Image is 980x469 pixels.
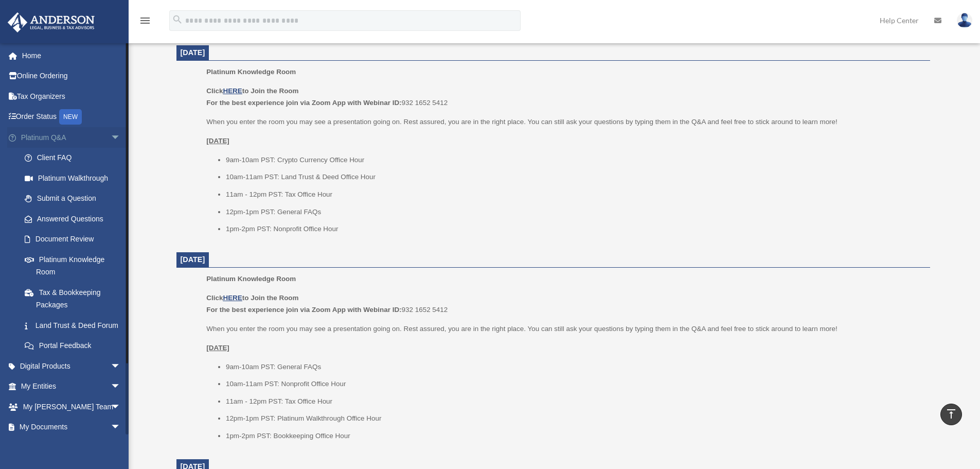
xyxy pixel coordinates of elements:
a: HERE [223,294,242,302]
a: Tax & Bookkeeping Packages [14,282,136,315]
span: arrow_drop_down [111,127,131,148]
li: 9am-10am PST: General FAQs [226,361,923,373]
img: Anderson Advisors Platinum Portal [5,12,98,32]
a: My Entitiesarrow_drop_down [7,376,136,397]
li: 12pm-1pm PST: General FAQs [226,206,923,218]
p: 932 1652 5412 [206,292,922,316]
u: [DATE] [206,344,229,352]
b: Click to Join the Room [206,87,298,95]
a: Platinum Q&Aarrow_drop_down [7,127,136,148]
li: 10am-11am PST: Nonprofit Office Hour [226,378,923,390]
a: Client FAQ [14,148,136,168]
a: HERE [223,87,242,95]
span: [DATE] [181,255,205,264]
a: Order StatusNEW [7,107,136,128]
li: 9am-10am PST: Crypto Currency Office Hour [226,154,923,166]
i: search [172,14,183,25]
a: Digital Productsarrow_drop_down [7,356,136,376]
a: My Documentsarrow_drop_down [7,417,136,438]
span: Platinum Knowledge Room [206,68,296,76]
span: arrow_drop_down [111,356,131,377]
a: Answered Questions [14,209,136,229]
span: Platinum Knowledge Room [206,275,296,283]
a: Document Review [14,229,136,250]
span: arrow_drop_down [111,417,131,438]
li: 1pm-2pm PST: Bookkeeping Office Hour [226,430,923,442]
b: For the best experience join via Zoom App with Webinar ID: [206,306,401,314]
a: Platinum Knowledge Room [14,249,131,282]
a: Platinum Walkthrough [14,168,136,188]
a: Submit a Question [14,188,136,209]
i: vertical_align_top [945,408,957,420]
p: When you enter the room you may see a presentation going on. Rest assured, you are in the right p... [206,116,922,128]
a: vertical_align_top [940,404,962,425]
a: Tax Organizers [7,86,136,107]
li: 11am - 12pm PST: Tax Office Hour [226,395,923,408]
i: menu [139,14,151,27]
a: Home [7,45,136,66]
span: arrow_drop_down [111,396,131,418]
a: Portal Feedback [14,336,136,356]
u: [DATE] [206,137,229,145]
li: 11am - 12pm PST: Tax Office Hour [226,188,923,201]
a: Land Trust & Deed Forum [14,315,136,336]
a: My [PERSON_NAME] Teamarrow_drop_down [7,396,136,417]
a: menu [139,18,151,27]
b: For the best experience join via Zoom App with Webinar ID: [206,99,401,107]
li: 12pm-1pm PST: Platinum Walkthrough Office Hour [226,412,923,425]
span: [DATE] [181,48,205,57]
p: 932 1652 5412 [206,85,922,109]
span: arrow_drop_down [111,376,131,397]
img: User Pic [957,13,972,28]
a: Online Ordering [7,66,136,86]
p: When you enter the room you may see a presentation going on. Rest assured, you are in the right p... [206,323,922,335]
li: 1pm-2pm PST: Nonprofit Office Hour [226,223,923,235]
div: NEW [59,109,82,125]
li: 10am-11am PST: Land Trust & Deed Office Hour [226,171,923,183]
b: Click to Join the Room [206,294,298,302]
